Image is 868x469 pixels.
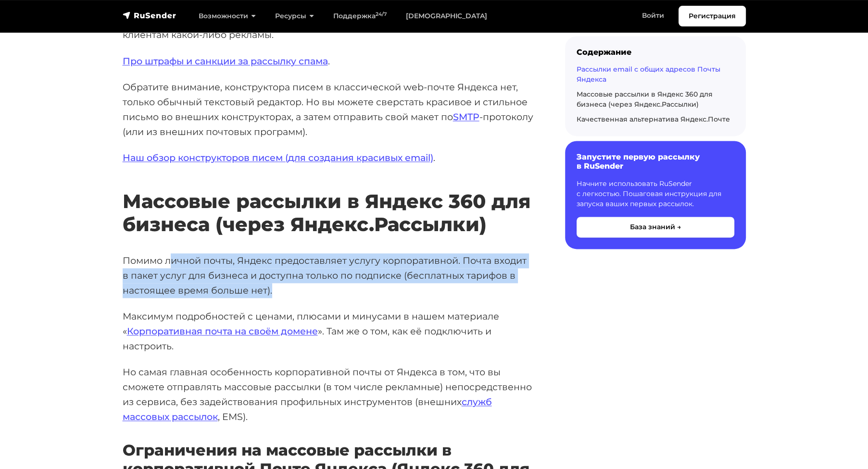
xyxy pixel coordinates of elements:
sup: 24/7 [376,11,387,17]
p: . [123,54,534,69]
p: Обратите внимание, конструктора писем в классической web-почте Яндекса нет, только обычный тексто... [123,80,534,139]
a: Поддержка24/7 [324,6,396,26]
a: Про штрафы и санкции за рассылку спама [123,55,328,67]
a: Войти [632,6,674,25]
p: Но самая главная особенность корпоративной почты от Яндекса в том, что вы сможете отправлять масс... [123,365,534,424]
a: Наш обзор конструкторов писем (для создания красивых email) [123,152,433,163]
a: SMTP [453,111,479,123]
a: Регистрация [679,6,746,26]
a: Корпоративная почта на своём домене [127,325,318,337]
h6: Запустите первую рассылку в RuSender [577,152,734,171]
a: Качественная альтернатива Яндекс.Почте [577,115,730,123]
button: База знаний → [577,217,734,237]
div: Содержание [577,48,734,57]
p: Максимум подробностей с ценами, плюсами и минусами в нашем материале « ». Там же о том, как её по... [123,309,534,353]
a: Ресурсы [265,6,324,26]
p: Начните использовать RuSender с легкостью. Пошаговая инструкция для запуска ваших первых рассылок. [577,179,734,209]
a: служб массовых рассылок [123,396,492,422]
a: Рассылки email с общих адресов Почты Яндекса [577,65,720,84]
a: [DEMOGRAPHIC_DATA] [396,6,497,26]
h2: Массовые рассылки в Яндекс 360 для бизнеса (через Яндекс.Рассылки) [123,161,534,236]
a: Запустите первую рассылку в RuSender Начните использовать RuSender с легкостью. Пошаговая инструк... [565,141,746,248]
p: Помимо личной почты, Яндекс предоставляет услугу корпоративной. Почта входит в пакет услуг для би... [123,253,534,297]
a: Массовые рассылки в Яндекс 360 для бизнеса (через Яндекс.Рассылки) [577,90,713,109]
p: . [123,150,534,165]
a: Возможности [189,6,265,26]
img: RuSender [123,11,176,20]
